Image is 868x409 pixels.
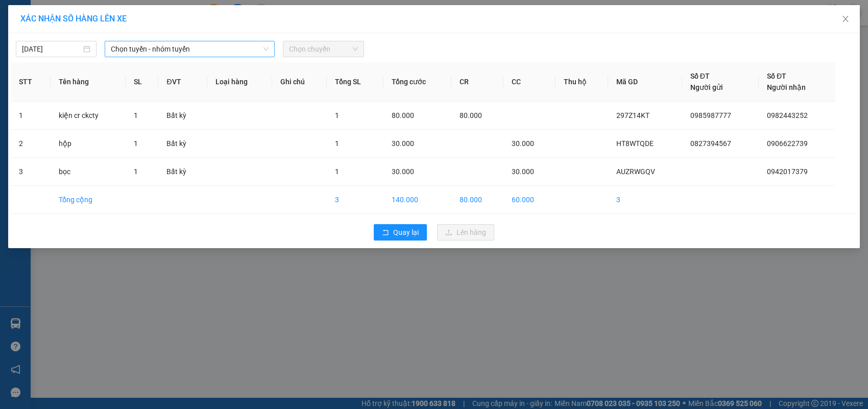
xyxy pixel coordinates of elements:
[126,62,158,102] th: SL
[11,158,51,186] td: 3
[51,186,126,214] td: Tổng cộng
[327,186,383,214] td: 3
[831,5,860,34] button: Close
[11,102,51,130] td: 1
[503,62,556,102] th: CC
[20,14,127,23] span: XÁC NHẬN SỐ HÀNG LÊN XE
[158,158,207,186] td: Bất kỳ
[392,111,414,119] span: 80.000
[690,139,731,148] span: 0827394567
[111,41,269,57] span: Chọn tuyến - nhóm tuyến
[51,102,126,130] td: kiện cr ckcty
[451,186,503,214] td: 80.000
[616,111,649,119] span: 297Z14KT
[134,111,138,119] span: 1
[374,224,427,240] button: rollbackQuay lại
[158,102,207,130] td: Bất kỳ
[437,224,494,240] button: uploadLên hàng
[690,111,731,119] span: 0985987777
[451,62,503,102] th: CR
[690,83,723,91] span: Người gửi
[51,62,126,102] th: Tên hàng
[616,167,655,176] span: AUZRWGQV
[608,186,682,214] td: 3
[767,139,808,148] span: 0906622739
[556,62,608,102] th: Thu hộ
[272,62,327,102] th: Ghi chú
[690,72,710,80] span: Số ĐT
[327,62,383,102] th: Tổng SL
[51,130,126,158] td: hộp
[134,139,138,148] span: 1
[616,139,654,148] span: HT8WTQDE
[11,130,51,158] td: 2
[767,72,786,80] span: Số ĐT
[158,130,207,158] td: Bất kỳ
[503,186,556,214] td: 60.000
[335,139,339,148] span: 1
[767,111,808,119] span: 0982443252
[392,167,414,176] span: 30.000
[263,46,269,52] span: down
[767,83,806,91] span: Người nhận
[392,139,414,148] span: 30.000
[335,167,339,176] span: 1
[512,167,534,176] span: 30.000
[767,167,808,176] span: 0942017379
[51,158,126,186] td: bọc
[512,139,534,148] span: 30.000
[383,62,451,102] th: Tổng cước
[335,111,339,119] span: 1
[289,41,357,57] span: Chọn chuyến
[158,62,207,102] th: ĐVT
[393,227,419,238] span: Quay lại
[382,229,389,237] span: rollback
[11,62,51,102] th: STT
[134,167,138,176] span: 1
[22,43,81,55] input: 12/10/2025
[608,62,682,102] th: Mã GD
[460,111,482,119] span: 80.000
[207,62,272,102] th: Loại hàng
[383,186,451,214] td: 140.000
[841,15,850,23] span: close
